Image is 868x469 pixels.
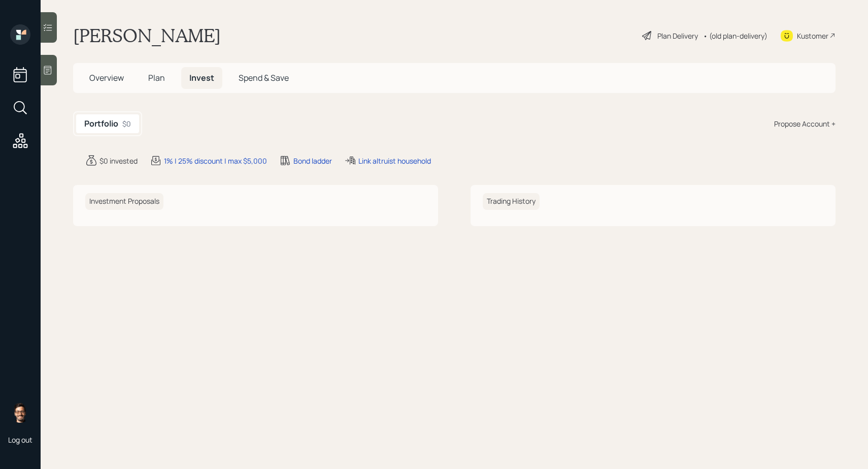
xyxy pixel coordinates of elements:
span: Overview [89,72,124,83]
h1: [PERSON_NAME] [73,24,221,47]
h6: Trading History [483,193,540,210]
div: Bond ladder [293,155,332,166]
h6: Investment Proposals [85,193,163,210]
span: Plan [148,72,165,83]
div: 1% | 25% discount | max $5,000 [164,155,267,166]
div: Kustomer [797,30,828,41]
div: Plan Delivery [657,30,698,41]
div: $0 [122,118,131,129]
span: Spend & Save [239,72,289,83]
img: sami-boghos-headshot.png [10,402,30,423]
div: • (old plan-delivery) [703,30,767,41]
div: Log out [8,435,32,445]
span: Invest [189,72,214,83]
div: Propose Account + [774,118,836,129]
h5: Portfolio [84,119,118,129]
div: $0 invested [99,155,138,166]
div: Link altruist household [358,155,431,166]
